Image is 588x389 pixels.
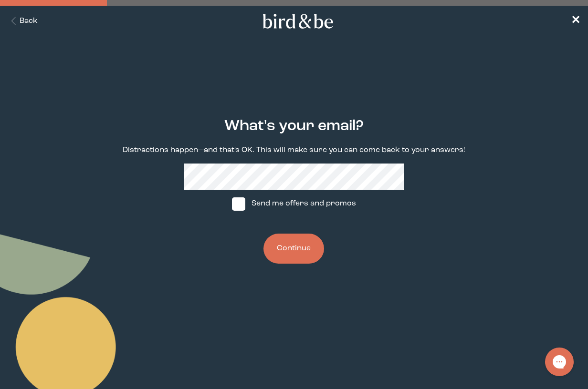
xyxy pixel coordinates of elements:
button: Continue [263,234,324,264]
h2: What's your email? [224,115,364,137]
button: Back Button [8,16,38,27]
span: ✕ [571,15,580,27]
p: Distractions happen—and that's OK. This will make sure you can come back to your answers! [123,145,465,156]
iframe: Gorgias live chat messenger [540,344,578,379]
a: ✕ [571,13,580,30]
label: Send me offers and promos [223,190,365,218]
